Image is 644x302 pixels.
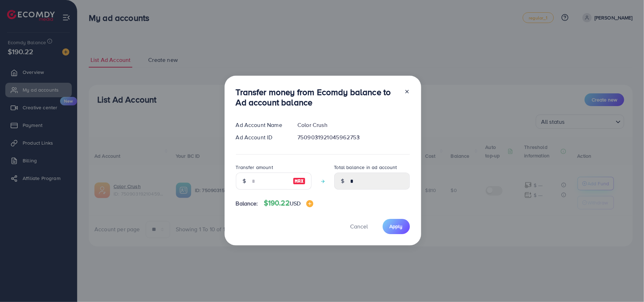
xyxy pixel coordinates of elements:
[230,121,292,129] div: Ad Account Name
[390,223,403,230] span: Apply
[236,164,273,171] label: Transfer amount
[334,164,397,171] label: Total balance in ad account
[236,199,258,208] span: Balance:
[306,200,313,207] img: image
[292,121,415,129] div: Color Crush
[383,219,410,234] button: Apply
[230,133,292,141] div: Ad Account ID
[264,199,314,208] h4: $190.22
[292,133,415,141] div: 7509031921045962753
[350,222,368,230] span: Cancel
[290,199,301,207] span: USD
[614,270,639,297] iframe: Chat
[236,87,399,108] h3: Transfer money from Ecomdy balance to Ad account balance
[293,177,306,185] img: image
[342,219,377,234] button: Cancel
